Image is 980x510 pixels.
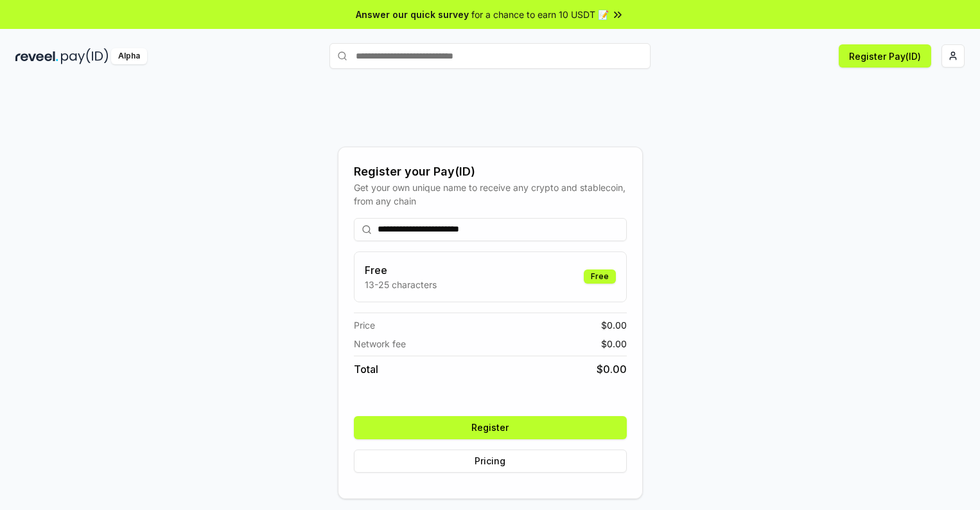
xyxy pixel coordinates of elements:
[354,361,378,377] span: Total
[356,8,469,21] span: Answer our quick survey
[354,450,627,473] button: Pricing
[354,318,375,332] span: Price
[584,269,616,284] div: Free
[354,181,627,208] div: Get your own unique name to receive any crypto and stablecoin, from any chain
[354,337,406,351] span: Network fee
[111,48,147,64] div: Alpha
[601,337,627,351] span: $ 0.00
[365,262,437,278] h3: Free
[839,44,931,68] button: Register Pay(ID)
[354,163,627,181] div: Register your Pay(ID)
[597,361,627,377] span: $ 0.00
[15,48,58,64] img: reveel_dark
[61,48,109,64] img: pay_id
[471,8,609,21] span: for a chance to earn 10 USDT 📝
[601,318,627,332] span: $ 0.00
[365,278,437,291] p: 13-25 characters
[354,416,627,439] button: Register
